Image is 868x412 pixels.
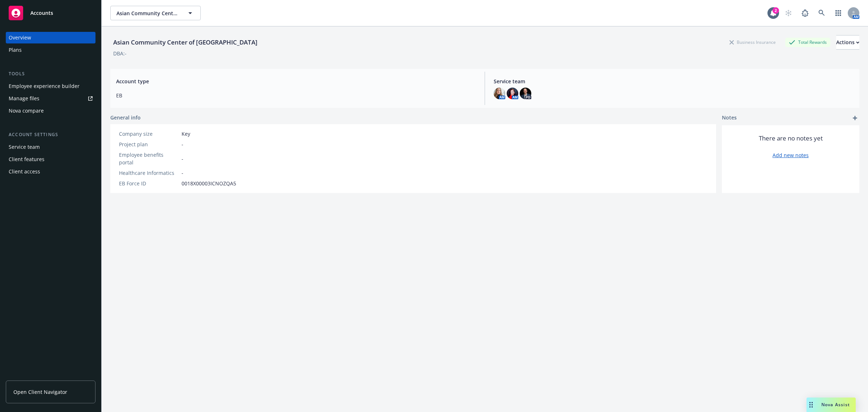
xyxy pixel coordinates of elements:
[182,140,183,148] span: -
[182,155,183,163] span: -
[6,32,95,43] a: Overview
[9,32,31,43] div: Overview
[726,38,779,47] div: Business Insurance
[182,180,236,187] span: 0018X00003ICNOZQA5
[785,38,830,47] div: Total Rewards
[773,151,809,159] a: Add new notes
[9,154,44,165] div: Client features
[119,130,179,138] div: Company size
[494,77,854,85] span: Service team
[773,7,779,14] div: 2
[119,169,179,177] div: Healthcare Informatics
[9,44,22,56] div: Plans
[6,3,95,23] a: Accounts
[851,114,859,122] a: add
[9,166,40,177] div: Client access
[9,80,80,92] div: Employee experience builder
[807,398,816,412] div: Drag to move
[6,93,95,104] a: Manage files
[119,180,179,187] div: EB Force ID
[494,88,505,99] img: photo
[6,166,95,177] a: Client access
[9,93,39,104] div: Manage files
[116,9,179,17] span: Asian Community Center of [GEOGRAPHIC_DATA]
[9,105,44,117] div: Nova compare
[116,77,476,85] span: Account type
[6,44,95,56] a: Plans
[722,114,737,122] span: Notes
[821,402,850,408] span: Nova Assist
[113,50,127,57] div: DBA: -
[520,88,531,99] img: photo
[110,38,260,47] div: Asian Community Center of [GEOGRAPHIC_DATA]
[30,10,53,16] span: Accounts
[182,130,190,138] span: Key
[6,105,95,117] a: Nova compare
[831,6,846,20] a: Switch app
[9,141,40,153] div: Service team
[781,6,796,20] a: Start snowing
[6,131,95,138] div: Account settings
[6,80,95,92] a: Employee experience builder
[507,88,518,99] img: photo
[807,398,856,412] button: Nova Assist
[119,151,179,166] div: Employee benefits portal
[6,70,95,77] div: Tools
[798,6,812,20] a: Report a Bug
[182,169,183,177] span: -
[110,6,201,20] button: Asian Community Center of [GEOGRAPHIC_DATA]
[759,134,823,143] span: There are no notes yet
[6,141,95,153] a: Service team
[836,35,859,50] button: Actions
[119,140,179,148] div: Project plan
[814,6,829,20] a: Search
[110,114,141,121] span: General info
[13,388,67,396] span: Open Client Navigator
[6,154,95,165] a: Client features
[116,92,476,99] span: EB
